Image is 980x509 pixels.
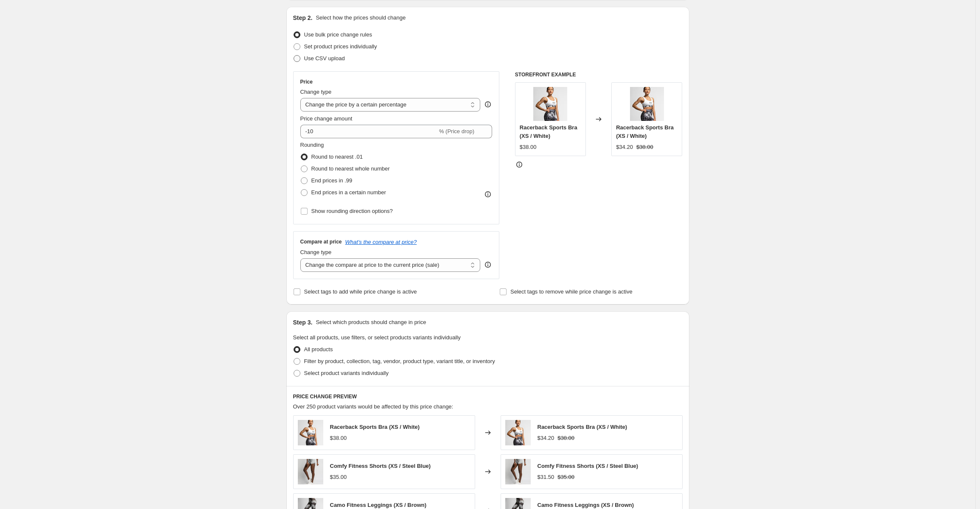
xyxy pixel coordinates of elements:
[311,189,386,196] span: End prices in a certain number
[304,370,389,376] span: Select product variants individually
[505,459,531,484] img: 16_2c948c04-0d99-4206-abe9-1174cde2864f_80x.jpg
[515,71,683,78] h6: STOREFRONT EXAMPLE
[330,474,347,480] span: $35.00
[300,89,332,95] span: Change type
[330,502,427,508] span: Camo Fitness Leggings (XS / Brown)
[300,249,332,255] span: Change type
[293,403,454,410] span: Over 250 product variants would be affected by this price change:
[293,14,313,22] h2: Step 2.
[300,78,313,85] h3: Price
[538,463,638,469] span: Comfy Fitness Shorts (XS / Steel Blue)
[311,208,393,214] span: Show rounding direction options?
[616,124,674,139] span: Racerback Sports Bra (XS / White)
[330,463,431,469] span: Comfy Fitness Shorts (XS / Steel Blue)
[557,435,574,441] span: $38.00
[304,288,417,295] span: Select tags to add while price change is active
[311,165,390,172] span: Round to nearest whole number
[439,128,474,134] span: % (Price drop)
[330,435,347,441] span: $38.00
[510,288,633,295] span: Select tags to remove while price change is active
[538,424,627,430] span: Racerback Sports Bra (XS / White)
[616,144,633,150] span: $34.20
[538,502,634,508] span: Camo Fitness Leggings (XS / Brown)
[316,318,426,327] p: Select which products should change in price
[304,55,345,62] span: Use CSV upload
[636,144,653,150] span: $38.00
[538,435,554,441] span: $34.20
[557,474,574,480] span: $35.00
[311,177,353,184] span: End prices in .99
[330,424,420,430] span: Racerback Sports Bra (XS / White)
[293,393,683,400] h6: PRICE CHANGE PREVIEW
[300,125,437,138] input: -15
[304,358,495,364] span: Filter by product, collection, tag, vendor, product type, variant title, or inventory
[484,100,492,109] div: help
[293,334,461,341] span: Select all products, use filters, or select products variants individually
[304,346,333,352] span: All products
[298,459,323,484] img: 16_2c948c04-0d99-4206-abe9-1174cde2864f_80x.jpg
[316,14,406,22] p: Select how the prices should change
[300,238,342,245] h3: Compare at price
[533,87,567,121] img: 2_0c50f501-5ef3-4c14-9bc0-b71cfd5e046d_80x.jpg
[311,154,363,160] span: Round to nearest .01
[484,260,492,269] div: help
[505,420,531,445] img: 2_0c50f501-5ef3-4c14-9bc0-b71cfd5e046d_80x.jpg
[520,124,577,139] span: Racerback Sports Bra (XS / White)
[345,239,417,245] button: What's the compare at price?
[304,31,372,38] span: Use bulk price change rules
[293,318,313,327] h2: Step 3.
[520,144,537,150] span: $38.00
[630,87,664,121] img: 2_0c50f501-5ef3-4c14-9bc0-b71cfd5e046d_80x.jpg
[304,43,377,50] span: Set product prices individually
[300,115,353,122] span: Price change amount
[538,474,554,480] span: $31.50
[298,420,323,445] img: 2_0c50f501-5ef3-4c14-9bc0-b71cfd5e046d_80x.jpg
[300,142,324,148] span: Rounding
